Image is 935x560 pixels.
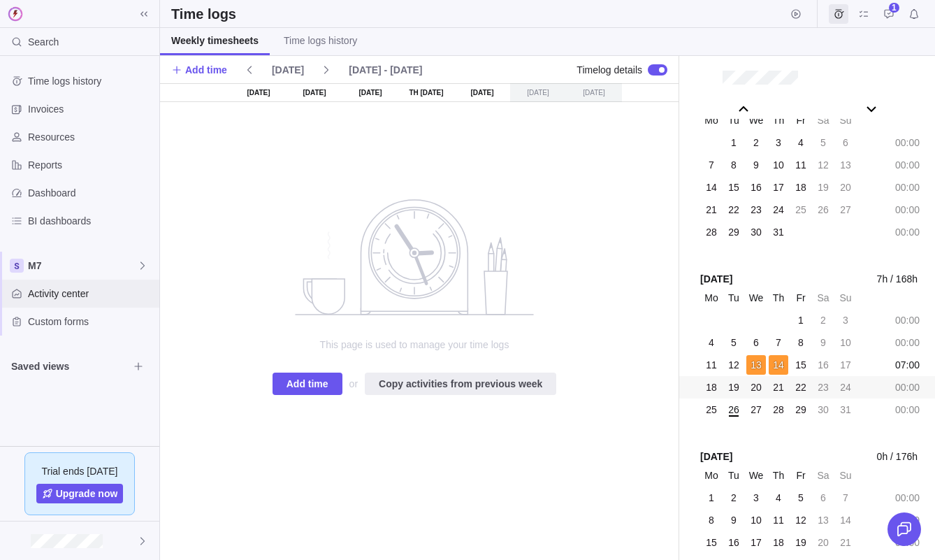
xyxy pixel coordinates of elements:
[798,136,804,150] span: 4
[892,178,923,197] div: 00:00
[753,491,759,505] span: 3
[566,83,622,102] div: [DATE]
[892,355,923,375] div: 07:00
[904,10,924,22] a: Notifications
[786,4,806,24] span: Start timer
[398,83,454,102] div: Th [DATE]
[840,158,851,172] span: 13
[56,487,118,501] span: Upgrade now
[818,180,829,194] span: 19
[769,288,788,308] div: Th
[751,403,762,417] span: 27
[231,83,287,102] div: [DATE]
[840,380,851,394] span: 24
[28,102,154,116] span: Invoices
[773,225,784,239] span: 31
[829,10,848,22] a: Time logs
[28,214,154,228] span: BI dashboards
[773,180,784,194] span: 17
[724,466,744,485] div: Tu
[795,358,806,372] span: 15
[28,74,154,88] span: Time logs history
[843,491,848,505] span: 7
[879,10,899,22] a: Approval requests
[818,358,829,372] span: 16
[724,110,744,130] div: Tu
[795,158,806,172] span: 11
[706,403,717,417] span: 25
[854,4,874,24] span: My assignments
[751,180,762,194] span: 16
[273,373,342,395] span: Add time
[706,380,717,394] span: 18
[795,180,806,194] span: 18
[724,288,744,308] div: Tu
[706,225,717,239] span: 28
[746,466,766,485] div: We
[892,133,923,152] div: 00:00
[791,466,811,485] div: Fr
[728,380,739,394] span: 19
[272,63,304,77] span: [DATE]
[702,110,721,130] div: Mo
[776,136,781,150] span: 3
[731,336,737,350] span: 5
[813,110,833,130] div: Sa
[892,155,923,175] div: 00:00
[28,35,59,49] span: Search
[728,225,739,239] span: 29
[753,158,759,172] span: 9
[746,288,766,308] div: We
[28,186,154,200] span: Dashboard
[854,10,874,22] a: My assignments
[795,203,806,217] span: 25
[840,513,851,527] span: 14
[275,338,554,352] span: This page is used to manage your time logs
[877,450,918,464] span: 0h / 176h
[892,200,923,220] div: 00:00
[840,203,851,217] span: 27
[709,513,714,527] span: 8
[820,136,826,150] span: 5
[892,378,923,397] div: 00:00
[287,375,328,392] span: Add time
[273,102,557,560] div: no data to show
[42,464,118,478] span: Trial ends [DATE]
[728,358,739,372] span: 12
[728,203,739,217] span: 22
[776,491,781,505] span: 4
[728,180,739,194] span: 15
[892,222,923,242] div: 00:00
[820,313,826,327] span: 2
[769,466,788,485] div: Th
[706,180,717,194] span: 14
[818,513,829,527] span: 13
[709,336,714,350] span: 4
[795,380,806,394] span: 22
[577,63,642,77] span: Timelog details
[751,513,762,527] span: 10
[798,313,804,327] span: 1
[840,403,851,417] span: 31
[892,333,923,352] div: 00:00
[731,513,737,527] span: 9
[879,4,899,24] span: Approval requests
[342,83,398,102] div: [DATE]
[892,400,923,419] div: 00:00
[28,130,154,144] span: Resources
[36,484,124,503] span: Upgrade now
[751,358,762,372] span: 13
[820,491,826,505] span: 6
[798,491,804,505] span: 5
[700,450,732,464] span: [DATE]
[731,136,737,150] span: 1
[904,4,924,24] span: Notifications
[185,63,227,77] span: Add time
[840,336,851,350] span: 10
[843,136,848,150] span: 6
[818,203,829,217] span: 26
[798,336,804,350] span: 8
[773,536,784,550] span: 18
[28,315,154,329] span: Custom forms
[746,110,766,130] div: We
